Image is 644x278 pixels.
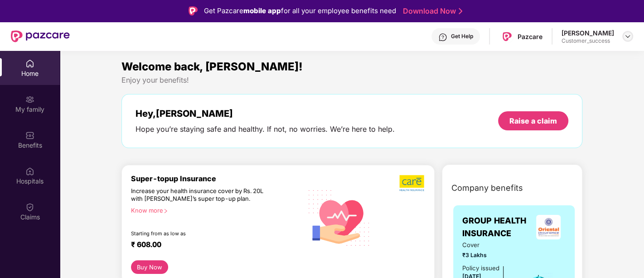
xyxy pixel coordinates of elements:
[131,187,263,203] div: Increase your health insurance cover by Rs. 20L with [PERSON_NAME]’s super top-up plan.
[131,260,168,273] button: Buy Now
[25,167,34,176] img: svg+xml;base64,PHN2ZyBpZD0iSG9zcGl0YWxzIiB4bWxucz0iaHR0cDovL3d3dy53My5vcmcvMjAwMC9zdmciIHdpZHRoPS...
[462,240,511,250] span: Cover
[403,6,460,16] a: Download Now
[302,180,376,255] img: svg+xml;base64,PHN2ZyB4bWxucz0iaHR0cDovL3d3dy53My5vcmcvMjAwMC9zdmciIHhtbG5zOnhsaW5rPSJodHRwOi8vd3...
[25,203,34,212] img: svg+xml;base64,PHN2ZyBpZD0iQ2xhaW0iIHhtbG5zPSJodHRwOi8vd3d3LnczLm9yZy8yMDAwL3N2ZyIgd2lkdGg9IjIwIi...
[624,33,631,40] img: svg+xml;base64,PHN2ZyBpZD0iRHJvcGRvd24tMzJ4MzIiIHhtbG5zPSJodHRwOi8vd3d3LnczLm9yZy8yMDAwL3N2ZyIgd2...
[121,60,303,73] span: Welcome back, [PERSON_NAME]!
[451,182,523,194] span: Company benefits
[25,59,34,68] img: svg+xml;base64,PHN2ZyBpZD0iSG9tZSIgeG1sbnM9Imh0dHA6Ly93d3cudzMub3JnLzIwMDAvc3ZnIiB3aWR0aD0iMjAiIG...
[121,75,582,85] div: Enjoy your benefits!
[562,37,614,45] div: Customer_success
[438,33,447,42] img: svg+xml;base64,PHN2ZyBpZD0iSGVscC0zMngzMiIgeG1sbnM9Imh0dHA6Ly93d3cudzMub3JnLzIwMDAvc3ZnIiB3aWR0aD...
[451,33,473,40] div: Get Help
[509,116,557,126] div: Raise a claim
[25,95,34,104] img: svg+xml;base64,PHN2ZyB3aWR0aD0iMjAiIGhlaWdodD0iMjAiIHZpZXdCb3g9IjAgMCAyMCAyMCIgZmlsbD0ibm9uZSIgeG...
[136,108,395,119] div: Hey, [PERSON_NAME]
[131,240,294,251] div: ₹ 608.00
[136,124,395,134] div: Hope you’re staying safe and healthy. If not, no worries. We’re here to help.
[131,174,303,183] div: Super-topup Insurance
[500,30,513,43] img: Pazcare_Logo.png
[536,215,561,239] img: insurerLogo
[562,29,614,37] div: [PERSON_NAME]
[399,174,425,192] img: b5dec4f62d2307b9de63beb79f102df3.png
[204,5,396,16] div: Get Pazcare for all your employee benefits need
[459,6,462,16] img: Stroke
[243,6,281,15] strong: mobile app
[25,131,34,140] img: svg+xml;base64,PHN2ZyBpZD0iQmVuZWZpdHMiIHhtbG5zPSJodHRwOi8vd3d3LnczLm9yZy8yMDAwL3N2ZyIgd2lkdGg9Ij...
[11,30,70,42] img: New Pazcare Logo
[131,207,297,213] div: Know more
[163,208,168,213] span: right
[462,251,511,259] span: ₹3 Lakhs
[462,263,499,273] div: Policy issued
[131,230,264,237] div: Starting from as low as
[462,214,531,240] span: GROUP HEALTH INSURANCE
[189,6,198,15] img: Logo
[518,32,542,41] div: Pazcare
